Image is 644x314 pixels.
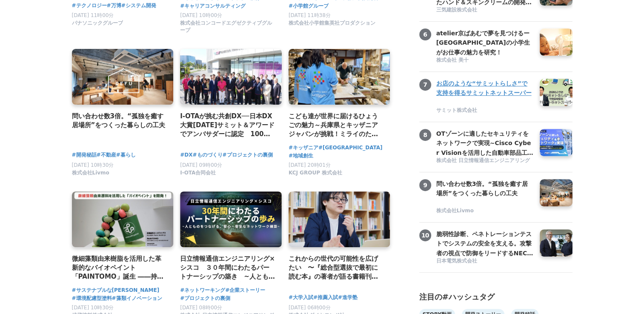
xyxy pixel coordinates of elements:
[436,179,533,206] a: 問い合わせ数3倍。“孤独を癒す居場所”をつくった暮らしの工夫
[180,29,275,35] a: 株式会社コンコードエグゼクティブグループ
[180,162,222,168] span: [DATE] 09時00分
[180,20,275,34] span: 株式会社コンコードエグゼクティブグループ
[436,6,533,14] a: 三気建設株式会社
[419,129,431,141] span: 8
[436,107,477,114] span: サミット株式会社
[72,151,97,159] a: #開発秘話
[72,294,112,303] a: #環境配慮型塗料
[225,286,265,294] a: #企業ストーリー
[289,305,331,311] span: [DATE] 06時00分
[289,22,375,28] a: 株式会社小学館集英社プロダクション
[436,207,474,214] span: 株式会社Livmo
[180,286,225,294] a: #ネットワーキング
[419,291,572,303] div: 注目の#ハッシュタグ
[72,2,107,10] a: #テクノロジー
[436,29,533,57] h3: atelier京ばあむで夢を見つけるー[GEOGRAPHIC_DATA]の小学生がお仕事の魅力を研究！
[289,111,384,139] a: こども達が世界に届けるひょうごの魅力～兵庫県とキッザニア ジャパンが挑戦！ミライのためにできること～
[436,29,533,56] a: atelier京ばあむで夢を見つけるー[GEOGRAPHIC_DATA]の小学生がお仕事の魅力を研究！
[72,20,123,27] span: パナソニックグループ
[419,229,431,241] span: 10
[72,111,167,130] h4: 問い合わせ数3倍。“孤独を癒す居場所”をつくった暮らしの工夫
[436,207,533,215] a: 株式会社Livmo
[116,151,136,159] a: #暮らし
[436,157,533,165] a: 株式会社 日立情報通信エンジニアリング
[112,294,162,303] a: #藻類イノベーション
[180,254,275,282] a: 日立情報通信エンジニアリング×シスコ ３０年間にわたるパートナーシップの築き ~人とものをつなげる、安心・安全なネットワーク構築~
[436,229,533,258] h3: 脆弱性診断、ペネトレーションテストでシステムの安全を支える。攻撃者の視点で防御をリードするNECの「リスクハンティングチーム」
[72,286,160,294] a: #サステナブルな[PERSON_NAME]
[436,229,533,257] a: 脆弱性診断、ペネトレーションテストでシステムの安全を支える。攻撃者の視点で防御をリードするNECの「リスクハンティングチーム」
[436,257,477,265] span: 日本電気株式会社
[180,169,216,177] span: I-OTA合同会社
[289,20,375,27] span: 株式会社小学館集英社プロダクション
[289,152,313,160] a: #地域創生
[419,179,431,191] span: 9
[72,22,123,28] a: パナソニックグループ
[72,162,114,168] span: [DATE] 10時30分
[436,79,533,98] h3: お店のような“サミットらしさ”で支持を得るサミットネットスーパー
[72,12,114,18] span: [DATE] 11時00分
[318,144,383,152] a: #[GEOGRAPHIC_DATA]
[436,79,533,106] a: お店のような“サミットらしさ”で支持を得るサミットネットスーパー
[313,294,338,302] a: #推薦入試
[436,157,530,164] span: 株式会社 日立情報通信エンジニアリング
[436,57,533,65] a: 株式会社 美十
[436,107,533,115] a: サミット株式会社
[180,305,222,311] span: [DATE] 08時00分
[180,12,222,18] span: [DATE] 10時00分
[180,172,216,178] a: I-OTA合同会社
[436,257,533,265] a: 日本電気株式会社
[223,151,273,159] a: #プロジェクトの裏側
[107,2,121,10] a: #万博
[289,169,342,177] span: KCJ GROUP 株式会社
[97,151,116,159] a: #不動産
[338,294,358,302] a: #進学塾
[180,2,246,10] a: #キャリアコンサルティング
[289,294,313,302] a: #大学入試
[436,179,533,198] h3: 問い合わせ数3倍。“孤独を癒す居場所”をつくった暮らしの工夫
[289,144,318,152] a: #キッザニア
[72,254,167,282] a: 微細藻類由来樹脂を活用した革新的なバイオペイント「PAINTOMO」誕生 ――持続可能な[PERSON_NAME]を描く、武蔵塗料の挑戦
[121,2,156,10] a: #システム開発
[289,12,331,18] span: [DATE] 11時38分
[436,6,477,14] span: 三気建設株式会社
[180,151,192,159] a: #DX
[436,129,533,157] h3: OTゾーンに適したセキュリティをネットワークで実現~Cisco Cyber Visionを活用した自動車部品工場のセキュリティ強化~
[289,2,329,10] a: #小学館グループ
[180,111,275,139] a: I-OTAが挑む共創DX──日本DX大賞[DATE]サミット＆アワードでアンバサダーに認定 100社連携で拓く“共感される製造業DX”の新たな地平
[72,305,114,311] span: [DATE] 10時30分
[436,57,469,64] span: 株式会社 美十
[192,151,222,159] a: #ものづくり
[72,169,109,177] span: 株式会社Livmo
[436,129,533,156] a: OTゾーンに適したセキュリティをネットワークで実現~Cisco Cyber Visionを活用した自動車部品工場のセキュリティ強化~
[289,172,342,178] a: KCJ GROUP 株式会社
[289,254,384,282] a: これからの世代の可能性を広げたい 〜『総合型選抜で最初に読む本』の著者が語る書籍刊⾏への思い
[289,162,331,168] span: [DATE] 20時01分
